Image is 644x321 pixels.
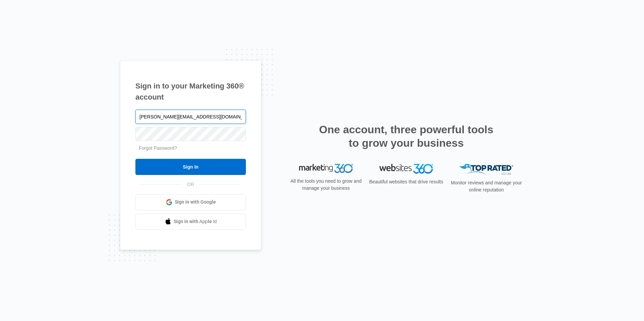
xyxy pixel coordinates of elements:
p: All the tools you need to grow and manage your business [288,178,364,192]
a: Forgot Password? [139,145,177,151]
input: Email [135,110,246,124]
h2: One account, three powerful tools to grow your business [317,123,495,150]
span: OR [183,181,199,188]
span: Sign in with Google [175,199,216,206]
img: Marketing 360 [299,164,353,173]
h1: Sign in to your Marketing 360® account [135,80,246,103]
img: Top Rated Local [459,164,513,175]
a: Sign in with Google [135,194,246,210]
img: Websites 360 [379,164,433,174]
p: Beautiful websites that drive results [368,178,444,185]
a: Sign in with Apple Id [135,214,246,230]
span: Sign in with Apple Id [174,218,217,225]
p: Monitor reviews and manage your online reputation [449,179,524,193]
input: Sign In [135,159,246,175]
